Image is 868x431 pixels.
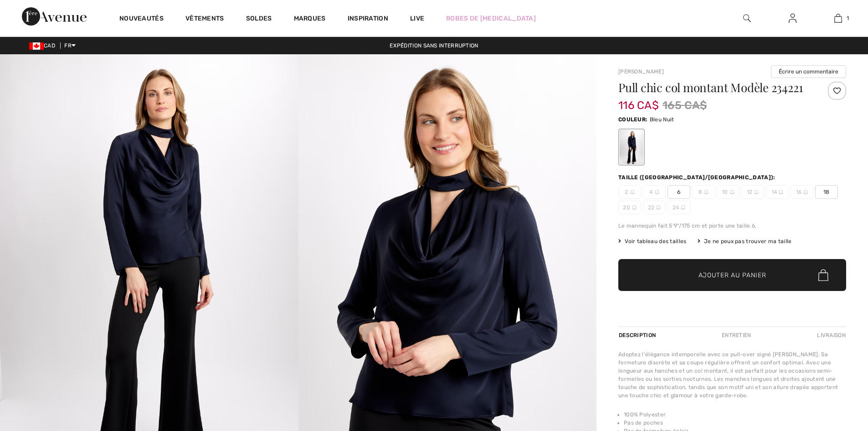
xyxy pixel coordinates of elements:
[64,42,76,49] span: FR
[717,185,740,199] span: 10
[620,130,643,164] div: Bleu Nuit
[119,15,164,24] a: Nouveautés
[618,350,846,400] div: Adoptez l'élégance intemporelle avec ce pull-over signé [PERSON_NAME]. Sa fermeture discrète et s...
[643,201,666,214] span: 22
[834,13,842,24] img: Mon panier
[766,185,789,199] span: 14
[446,14,536,23] a: Robes de [MEDICAL_DATA]
[781,13,804,24] a: Se connecter
[714,327,759,343] div: Entretien
[847,14,849,22] span: 1
[743,13,751,24] img: recherche
[741,185,764,199] span: 12
[655,190,659,194] img: ring-m.svg
[29,42,59,49] span: CAD
[618,237,687,245] span: Voir tableau des tailles
[29,42,44,50] img: Canadian Dollar
[779,190,783,194] img: ring-m.svg
[803,190,808,194] img: ring-m.svg
[618,90,659,112] span: 116 CA$
[348,15,388,24] span: Inspiration
[410,14,424,23] a: Live
[771,65,846,78] button: Écrire un commentaire
[650,116,674,123] span: Bleu Nuit
[663,97,707,114] span: 165 CA$
[692,185,715,199] span: 8
[185,15,224,24] a: Vêtements
[668,185,690,199] span: 6
[681,205,685,210] img: ring-m.svg
[618,201,641,214] span: 20
[624,410,846,419] li: 100% Polyester
[624,419,846,427] li: Pas de poches
[618,173,777,182] div: Taille ([GEOGRAPHIC_DATA]/[GEOGRAPHIC_DATA]):
[630,190,635,194] img: ring-m.svg
[643,185,666,199] span: 4
[22,7,87,26] img: 1ère Avenue
[656,205,661,210] img: ring-m.svg
[246,15,272,24] a: Soldes
[294,15,326,24] a: Marques
[791,185,813,199] span: 16
[618,327,658,343] div: Description
[618,185,641,199] span: 2
[816,13,860,24] a: 1
[668,201,690,214] span: 24
[704,190,709,194] img: ring-m.svg
[618,222,846,230] div: Le mannequin fait 5'9"/175 cm et porte une taille 6.
[618,68,664,75] a: [PERSON_NAME]
[618,82,808,93] h1: Pull chic col montant Modèle 234221
[815,185,838,199] span: 18
[789,13,796,24] img: Mes infos
[699,270,766,280] span: Ajouter au panier
[618,116,647,123] span: Couleur:
[815,327,846,343] div: Livraison
[632,205,637,210] img: ring-m.svg
[818,269,828,281] img: Bag.svg
[618,259,846,291] button: Ajouter au panier
[730,190,734,194] img: ring-m.svg
[754,190,759,194] img: ring-m.svg
[698,237,792,245] div: Je ne peux pas trouver ma taille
